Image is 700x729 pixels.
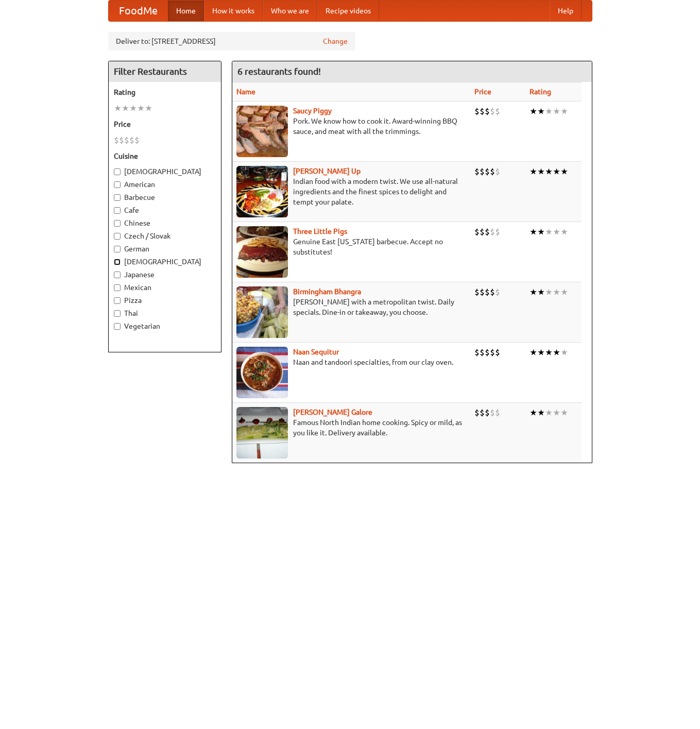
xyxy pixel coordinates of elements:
li: $ [480,286,485,298]
li: $ [485,166,490,177]
p: Indian food with a modern twist. We use all-natural ingredients and the finest spices to delight ... [236,176,467,207]
li: $ [490,347,495,358]
li: ★ [560,407,568,418]
a: Name [236,88,255,96]
label: German [114,244,216,254]
li: ★ [560,347,568,358]
li: ★ [560,106,568,117]
li: ★ [553,106,560,117]
div: Deliver to: [STREET_ADDRESS] [108,32,355,50]
li: $ [495,226,500,238]
label: Thai [114,308,216,318]
li: $ [474,347,480,358]
li: ★ [137,103,145,114]
a: [PERSON_NAME] Galore [293,408,372,416]
li: ★ [553,226,560,238]
li: ★ [545,286,553,298]
li: $ [485,226,490,238]
label: [DEMOGRAPHIC_DATA] [114,257,216,267]
p: [PERSON_NAME] with a metropolitan twist. Daily specials. Dine-in or takeaway, you choose. [236,297,467,317]
a: Naan Sequitur [293,348,339,356]
input: Czech / Slovak [114,233,121,240]
li: $ [485,286,490,298]
li: ★ [530,166,537,177]
input: German [114,246,121,252]
b: Three Little Pigs [293,227,347,235]
label: American [114,179,216,190]
li: $ [495,347,500,358]
label: Cafe [114,205,216,215]
li: $ [490,106,495,117]
li: ★ [530,286,537,298]
ng-pluralize: 6 restaurants found! [237,66,321,76]
li: ★ [545,226,553,238]
input: Pizza [114,297,121,304]
a: FoodMe [109,1,168,21]
li: $ [495,166,500,177]
img: curryup.jpg [236,166,288,217]
li: $ [495,286,500,298]
label: Japanese [114,269,216,280]
li: $ [119,134,124,146]
li: ★ [530,407,537,418]
h5: Rating [114,87,216,97]
li: ★ [553,407,560,418]
a: Home [168,1,204,21]
p: Genuine East [US_STATE] barbecue. Accept no substitutes! [236,236,467,257]
li: $ [490,286,495,298]
img: saucy.jpg [236,106,288,157]
input: American [114,181,121,188]
li: ★ [537,286,545,298]
li: ★ [553,347,560,358]
li: $ [485,347,490,358]
li: ★ [530,226,537,238]
li: ★ [530,106,537,117]
p: Famous North Indian home cooking. Spicy or mild, as you like it. Delivery available. [236,417,467,438]
li: ★ [553,286,560,298]
h4: Filter Restaurants [109,61,221,82]
label: Czech / Slovak [114,231,216,241]
input: Chinese [114,220,121,227]
li: $ [480,106,485,117]
li: $ [495,407,500,418]
label: [DEMOGRAPHIC_DATA] [114,166,216,177]
label: Mexican [114,282,216,293]
a: [PERSON_NAME] Up [293,167,361,175]
input: Mexican [114,284,121,291]
li: $ [474,286,480,298]
li: ★ [114,103,122,114]
li: ★ [560,226,568,238]
li: $ [495,106,500,117]
li: $ [480,407,485,418]
li: ★ [537,407,545,418]
a: Price [474,88,491,96]
a: Saucy Piggy [293,107,332,115]
img: bhangra.jpg [236,286,288,338]
li: ★ [537,347,545,358]
a: Rating [530,88,551,96]
li: $ [124,134,129,146]
li: $ [134,134,140,146]
a: Change [323,36,348,46]
li: ★ [537,166,545,177]
img: littlepigs.jpg [236,226,288,278]
li: ★ [545,407,553,418]
input: Cafe [114,207,121,214]
li: ★ [545,106,553,117]
input: Vegetarian [114,323,121,330]
a: Birmingham Bhangra [293,287,361,296]
li: ★ [537,106,545,117]
a: Recipe videos [317,1,379,21]
label: Vegetarian [114,321,216,331]
li: $ [490,166,495,177]
img: naansequitur.jpg [236,347,288,398]
input: [DEMOGRAPHIC_DATA] [114,259,121,265]
li: $ [129,134,134,146]
li: ★ [145,103,152,114]
li: $ [485,407,490,418]
li: ★ [122,103,129,114]
li: ★ [560,166,568,177]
